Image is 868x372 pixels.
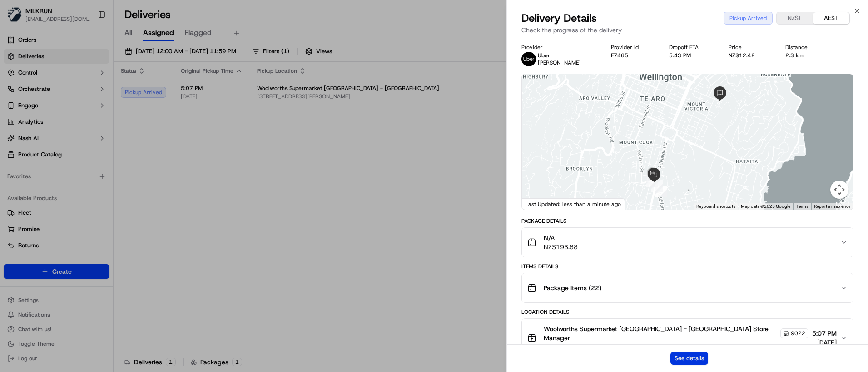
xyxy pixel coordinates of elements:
[796,204,808,209] a: Terms (opens in new tab)
[669,44,714,51] div: Dropoff ETA
[521,217,853,225] div: Package Details
[521,25,853,35] p: Check the progress of the delivery
[777,12,813,24] button: NZST
[524,198,554,210] a: Open this area in Google Maps (opens a new window)
[521,52,536,66] img: uber-new-logo.jpeg
[521,11,597,25] span: Delivery Details
[544,324,779,342] span: Woolworths Supermarket [GEOGRAPHIC_DATA] - [GEOGRAPHIC_DATA] Store Manager
[814,204,850,209] a: Report a map error
[524,198,554,210] img: Google
[791,330,805,337] span: 9022
[522,198,625,210] div: Last Updated: less than a minute ago
[813,12,849,24] button: AEST
[521,263,853,270] div: Items Details
[538,52,581,59] p: Uber
[729,44,771,51] div: Price
[611,44,655,51] div: Provider Id
[544,342,808,352] span: [STREET_ADDRESS][PERSON_NAME]
[830,181,848,199] button: Map camera controls
[544,233,578,242] span: N/A
[611,52,628,59] button: E7465
[669,52,714,59] div: 5:43 PM
[696,203,735,210] button: Keyboard shortcuts
[785,44,823,51] div: Distance
[522,273,853,302] button: Package Items (22)
[785,52,823,59] div: 2.3 km
[538,59,581,66] span: [PERSON_NAME]
[544,242,578,251] span: NZ$193.88
[521,44,597,51] div: Provider
[812,338,837,347] span: [DATE]
[522,319,853,357] button: Woolworths Supermarket [GEOGRAPHIC_DATA] - [GEOGRAPHIC_DATA] Store Manager9022[STREET_ADDRESS][PE...
[812,329,837,338] span: 5:07 PM
[521,308,853,316] div: Location Details
[522,228,853,257] button: N/ANZ$193.88
[729,52,771,59] div: NZ$12.42
[670,352,708,365] button: See details
[741,204,790,209] span: Map data ©2025 Google
[544,283,601,292] span: Package Items ( 22 )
